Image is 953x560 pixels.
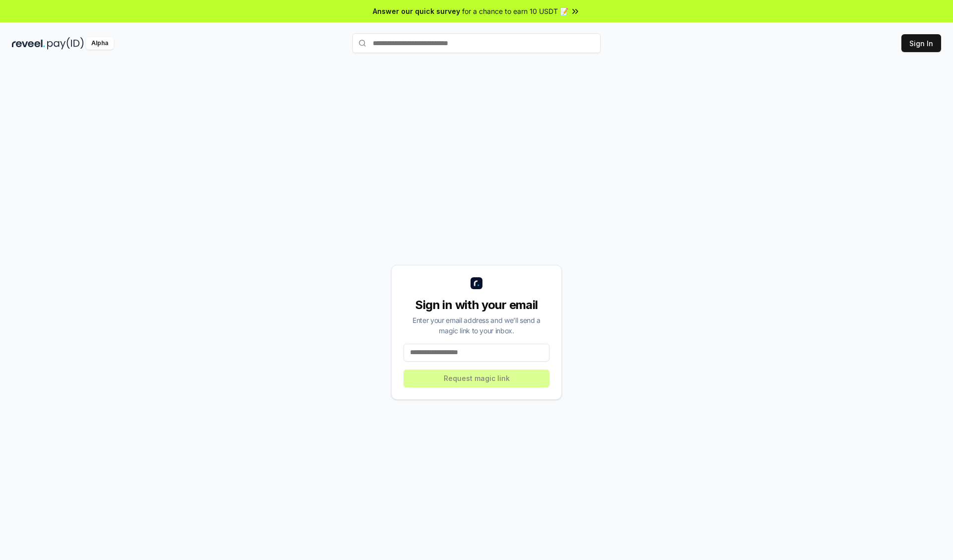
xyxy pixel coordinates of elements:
img: logo_small [471,277,482,289]
div: Alpha [86,37,114,50]
img: reveel_dark [12,37,45,50]
span: Answer our quick survey [373,6,460,16]
button: Sign In [901,34,941,52]
div: Sign in with your email [404,297,549,313]
div: Enter your email address and we’ll send a magic link to your inbox. [404,315,549,336]
span: for a chance to earn 10 USDT 📝 [462,6,568,16]
img: pay_id [47,37,84,50]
